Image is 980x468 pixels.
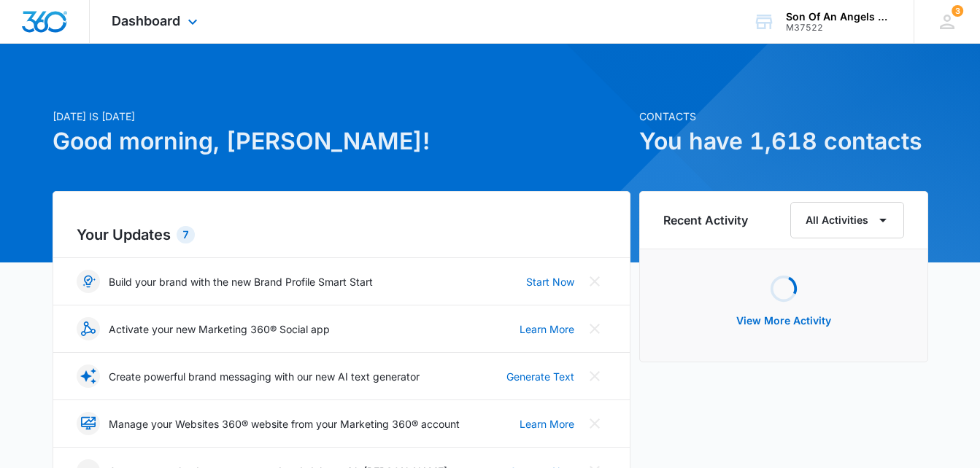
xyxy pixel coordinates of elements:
span: Dashboard [112,13,180,28]
button: Close [583,412,606,435]
button: Close [583,364,606,388]
button: All Activities [790,202,904,238]
p: Create powerful brand messaging with our new AI text generator [109,369,420,384]
p: Build your brand with the new Brand Profile Smart Start [109,274,373,289]
h2: Your Updates [77,224,606,246]
h1: You have 1,618 contacts [639,124,928,159]
a: Start Now [526,274,574,289]
p: Activate your new Marketing 360® Social app [109,321,330,337]
span: 3 [952,5,963,17]
a: Learn More [520,416,574,432]
p: Manage your Websites 360® website from your Marketing 360® account [109,416,460,432]
h6: Recent Activity [663,211,748,229]
div: 7 [177,226,195,243]
div: account name [786,11,892,23]
button: Close [583,317,606,340]
div: notifications count [952,5,963,17]
button: View More Activity [722,303,846,338]
p: Contacts [639,109,928,124]
p: [DATE] is [DATE] [53,109,630,124]
button: Close [583,270,606,293]
div: account id [786,23,892,33]
a: Learn More [520,321,574,337]
h1: Good morning, [PERSON_NAME]! [53,124,630,159]
a: Generate Text [506,369,574,384]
